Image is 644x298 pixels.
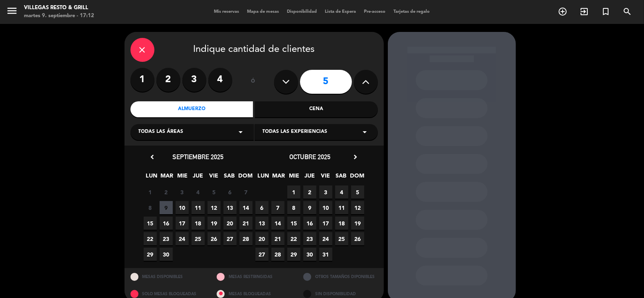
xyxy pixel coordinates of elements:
[351,186,364,199] span: 5
[160,248,173,261] span: 30
[223,217,237,230] span: 20
[6,5,18,20] button: menu
[287,232,300,245] span: 22
[303,201,316,214] span: 9
[255,232,269,245] span: 20
[263,128,328,136] span: Todas las experiencias
[211,268,297,285] div: MESAS RESTRINGIDAS
[622,7,632,16] i: search
[319,217,332,230] span: 17
[176,201,189,214] span: 10
[271,232,284,245] span: 21
[352,153,360,161] i: chevron_right
[176,186,189,199] span: 3
[130,38,378,62] div: Indique cantidad de clientes
[319,186,332,199] span: 3
[156,68,180,92] label: 2
[351,232,364,245] span: 26
[390,10,434,14] span: Tarjetas de regalo
[176,217,189,230] span: 17
[145,171,158,184] span: LUN
[239,201,253,214] span: 14
[351,201,364,214] span: 12
[351,217,364,230] span: 19
[210,10,243,14] span: Mis reservas
[601,7,610,16] i: turned_in_not
[124,268,211,285] div: MESAS DISPONIBLES
[144,232,157,245] span: 22
[238,171,251,184] span: DOM
[207,171,220,184] span: VIE
[255,101,378,117] div: Cena
[287,248,300,261] span: 29
[144,186,157,199] span: 1
[287,186,300,199] span: 1
[239,186,253,199] span: 7
[160,201,173,214] span: 9
[192,232,205,245] span: 25
[319,232,332,245] span: 24
[138,45,147,55] i: close
[236,127,246,137] i: arrow_drop_down
[239,217,253,230] span: 21
[257,171,270,184] span: LUN
[173,153,224,161] span: septiembre 2025
[223,186,237,199] span: 6
[192,171,205,184] span: JUE
[334,171,348,184] span: SAB
[160,217,173,230] span: 16
[207,217,221,230] span: 19
[297,268,384,285] div: OTROS TAMAÑOS DIPONIBLES
[271,248,284,261] span: 28
[335,186,348,199] span: 4
[144,248,157,261] span: 29
[130,101,253,117] div: Almuerzo
[283,10,321,14] span: Disponibilidad
[176,171,189,184] span: MIE
[287,217,300,230] span: 15
[223,232,237,245] span: 27
[360,127,370,137] i: arrow_drop_down
[335,232,348,245] span: 25
[350,171,363,184] span: DOM
[24,12,94,20] div: martes 9. septiembre - 17:12
[319,201,332,214] span: 10
[192,201,205,214] span: 11
[255,248,269,261] span: 27
[255,217,269,230] span: 13
[579,7,589,16] i: exit_to_app
[319,248,332,261] span: 31
[335,201,348,214] span: 11
[138,128,184,136] span: Todas las áreas
[360,10,390,14] span: Pre-acceso
[287,201,300,214] span: 8
[160,171,174,184] span: MAR
[144,201,157,214] span: 8
[319,171,332,184] span: VIE
[303,217,316,230] span: 16
[207,186,221,199] span: 5
[243,10,283,14] span: Mapa de mesas
[207,201,221,214] span: 12
[321,10,360,14] span: Lista de Espera
[271,217,284,230] span: 14
[144,217,157,230] span: 15
[182,68,206,92] label: 3
[223,201,237,214] span: 13
[223,171,236,184] span: SAB
[271,201,284,214] span: 7
[6,5,18,17] i: menu
[303,171,316,184] span: JUE
[160,232,173,245] span: 23
[303,232,316,245] span: 23
[255,201,269,214] span: 6
[207,232,221,245] span: 26
[24,4,94,12] div: Villegas Resto & Grill
[288,171,301,184] span: MIE
[148,153,157,161] i: chevron_left
[335,217,348,230] span: 18
[289,153,330,161] span: octubre 2025
[192,186,205,199] span: 4
[208,68,232,92] label: 4
[176,232,189,245] span: 24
